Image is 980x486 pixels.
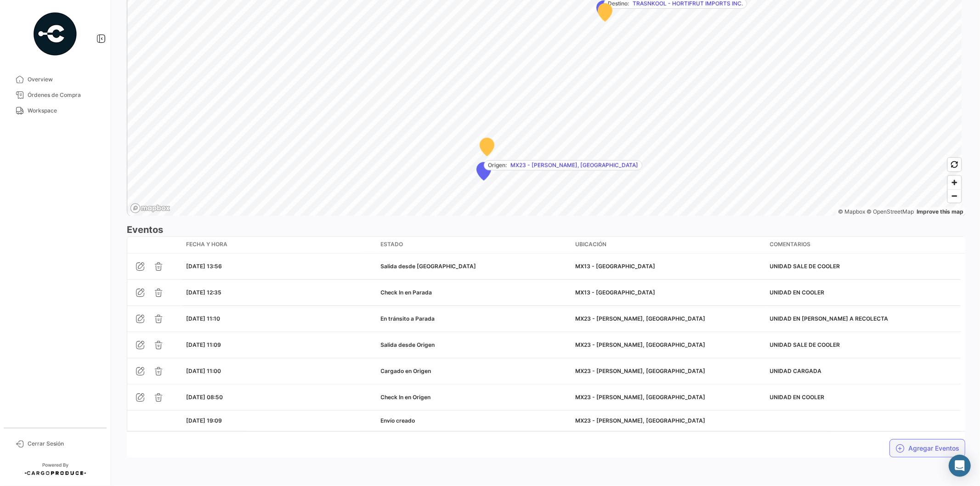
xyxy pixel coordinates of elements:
div: Map marker [596,0,611,19]
span: Cerrar Sesión [28,440,99,448]
span: Workspace [28,107,99,115]
div: Map marker [480,138,494,156]
div: UNIDAD EN [PERSON_NAME] A RECOLECTA [770,315,957,323]
span: Zoom out [948,190,961,203]
datatable-header-cell: Ubicación [572,237,766,253]
a: Mapbox [838,208,865,215]
span: Ubicación [575,240,606,249]
a: Órdenes de Compra [7,87,103,103]
datatable-header-cell: Comentarios [766,237,961,253]
div: UNIDAD EN COOLER [770,393,957,401]
span: [DATE] 08:50 [186,394,223,401]
span: [DATE] 11:10 [186,315,220,322]
a: Overview [7,72,103,87]
div: UNIDAD CARGADA [770,367,957,375]
a: OpenStreetMap [867,208,914,215]
span: Overview [28,75,99,84]
div: MX13 - [GEOGRAPHIC_DATA] [575,288,763,297]
span: [DATE] 19:09 [186,417,222,424]
div: MX13 - [GEOGRAPHIC_DATA] [575,262,763,271]
img: powered-by.png [32,11,78,57]
a: Map feedback [917,208,963,215]
a: Workspace [7,103,103,119]
span: Fecha y Hora [186,240,227,249]
div: MX23 - [PERSON_NAME], [GEOGRAPHIC_DATA] [575,393,763,401]
div: En tránsito a Parada [381,315,568,323]
div: MX23 - [PERSON_NAME], [GEOGRAPHIC_DATA] [575,367,763,375]
div: Map marker [598,3,612,22]
button: Zoom out [948,189,961,203]
div: MX23 - [PERSON_NAME], [GEOGRAPHIC_DATA] [575,341,763,349]
span: [DATE] 12:35 [186,289,221,296]
h3: Eventos [127,223,965,236]
span: Comentarios [770,240,811,249]
div: Cargado en Origen [381,367,568,375]
span: Órdenes de Compra [28,91,99,99]
span: [DATE] 13:56 [186,263,222,270]
button: Zoom in [948,176,961,189]
datatable-header-cell: Fecha y Hora [182,237,377,253]
div: Salida desde [GEOGRAPHIC_DATA] [381,262,568,271]
span: MX23 - [PERSON_NAME], [GEOGRAPHIC_DATA] [510,161,638,170]
div: Abrir Intercom Messenger [949,455,971,477]
datatable-header-cell: Estado [377,237,572,253]
button: Agregar Eventos [889,439,965,458]
span: Estado [381,240,403,249]
div: UNIDAD EN COOLER [770,288,957,297]
div: Envío creado [381,417,568,425]
div: Map marker [476,162,491,181]
div: MX23 - [PERSON_NAME], [GEOGRAPHIC_DATA] [575,315,763,323]
div: Check In en Origen [381,393,568,401]
div: Salida desde Origen [381,341,568,349]
div: UNIDAD SALE DE COOLER [770,262,957,271]
div: UNIDAD SALE DE COOLER [770,341,957,349]
div: Check In en Parada [381,288,568,297]
span: [DATE] 11:09 [186,341,221,348]
a: Mapbox logo [130,203,170,214]
div: MX23 - [PERSON_NAME], [GEOGRAPHIC_DATA] [575,417,763,425]
span: [DATE] 11:00 [186,367,221,374]
span: Origen: [488,161,507,170]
